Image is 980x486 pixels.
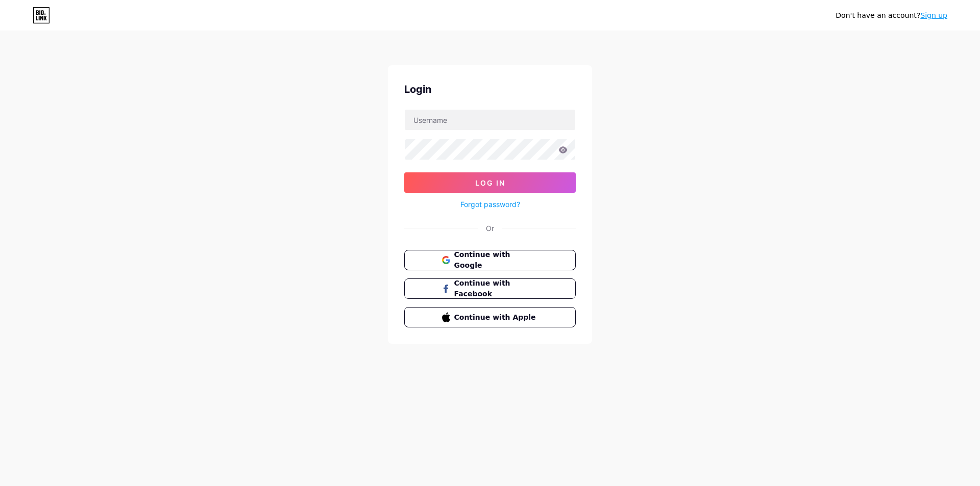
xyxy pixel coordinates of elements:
[405,110,575,130] input: Username
[404,307,576,327] button: Continue with Apple
[486,223,494,234] div: Or
[404,250,576,270] button: Continue with Google
[836,10,947,21] div: Don't have an account?
[404,82,576,97] div: Login
[404,172,576,193] button: Log In
[920,11,947,19] a: Sign up
[454,312,538,323] span: Continue with Apple
[475,178,505,187] span: Log In
[460,199,520,210] a: Forgot password?
[404,278,576,299] button: Continue with Facebook
[454,249,538,271] span: Continue with Google
[454,278,538,299] span: Continue with Facebook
